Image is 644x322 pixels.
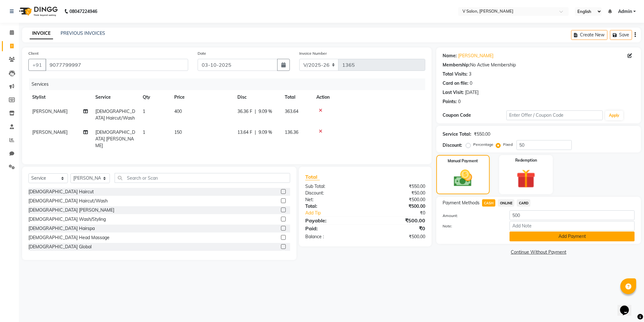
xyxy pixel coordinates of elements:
[365,203,430,210] div: ₹500.00
[443,71,468,77] div: Total Visits:
[95,129,135,148] span: [DEMOGRAPHIC_DATA] [PERSON_NAME]
[259,108,272,115] span: 9.09 %
[237,108,252,115] span: 36.36 F
[517,199,530,207] span: CARD
[443,53,457,59] div: Name:
[255,129,256,136] span: |
[443,62,635,68] div: No Active Membership
[443,112,507,119] div: Coupon Code
[28,198,108,204] div: [DEMOGRAPHIC_DATA] Haircut/Wash
[443,89,464,96] div: Last Visit:
[95,108,135,121] span: [DEMOGRAPHIC_DATA] Haircut/Wash
[29,78,430,90] div: Services
[301,190,365,196] div: Discount:
[365,233,430,240] div: ₹500.00
[28,216,106,223] div: [DEMOGRAPHIC_DATA] Wash/Styling
[28,234,110,241] div: [DEMOGRAPHIC_DATA] Head Massage
[301,217,365,224] div: Payable:
[438,223,505,229] label: Note:
[503,142,513,147] label: Fixed
[443,200,480,206] span: Payment Methods
[510,232,635,241] button: Add Payment
[234,90,281,104] th: Disc
[515,158,537,163] label: Redemption
[143,129,145,135] span: 1
[305,174,320,180] span: Total
[61,30,105,36] a: PREVIOUS INVOICES
[139,90,170,104] th: Qty
[299,51,327,56] label: Invoice Number
[443,131,471,138] div: Service Total:
[376,210,430,216] div: ₹0
[365,217,430,224] div: ₹500.00
[28,207,114,214] div: [DEMOGRAPHIC_DATA] [PERSON_NAME]
[605,111,623,120] button: Apply
[143,108,145,114] span: 1
[510,167,541,190] img: _gift.svg
[301,196,365,203] div: Net:
[16,3,59,20] img: logo
[482,199,496,207] span: CASH
[443,80,468,87] div: Card on file:
[28,90,92,104] th: Stylist
[617,297,638,316] iframe: chat widget
[510,221,635,231] input: Add Note
[365,190,430,196] div: ₹50.00
[28,225,95,232] div: [DEMOGRAPHIC_DATA] Hairspa
[301,203,365,210] div: Total:
[259,129,272,136] span: 9.09 %
[198,51,206,56] label: Date
[610,30,632,40] button: Save
[28,244,92,250] div: [DEMOGRAPHIC_DATA] Global
[473,142,493,147] label: Percentage
[45,59,188,71] input: Search by Name/Mobile/Email/Code
[32,129,68,135] span: [PERSON_NAME]
[301,210,376,216] a: Add Tip
[92,90,139,104] th: Service
[115,173,290,183] input: Search or Scan
[469,71,471,77] div: 3
[618,8,632,15] span: Admin
[458,53,493,59] a: [PERSON_NAME]
[474,131,490,138] div: ₹550.00
[498,199,514,207] span: ONLINE
[69,3,97,20] b: 08047224946
[32,108,68,114] span: [PERSON_NAME]
[443,142,462,149] div: Discount:
[301,233,365,240] div: Balance :
[301,183,365,190] div: Sub Total:
[281,90,313,104] th: Total
[365,183,430,190] div: ₹550.00
[174,129,182,135] span: 150
[448,158,478,164] label: Manual Payment
[255,108,256,115] span: |
[458,98,461,105] div: 0
[28,59,46,71] button: +91
[285,108,298,114] span: 363.64
[285,129,298,135] span: 136.36
[237,129,252,136] span: 13.64 F
[465,89,479,96] div: [DATE]
[170,90,234,104] th: Price
[30,28,53,39] a: INVOICE
[571,30,607,40] button: Create New
[28,189,94,195] div: [DEMOGRAPHIC_DATA] Haircut
[313,90,425,104] th: Action
[510,210,635,220] input: Amount
[301,225,365,232] div: Paid:
[28,51,39,56] label: Client
[443,98,457,105] div: Points:
[470,80,472,87] div: 0
[438,249,640,256] a: Continue Without Payment
[174,108,182,114] span: 400
[448,168,478,189] img: _cash.svg
[365,196,430,203] div: ₹500.00
[443,62,470,68] div: Membership:
[365,225,430,232] div: ₹0
[506,110,602,120] input: Enter Offer / Coupon Code
[438,213,505,219] label: Amount:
